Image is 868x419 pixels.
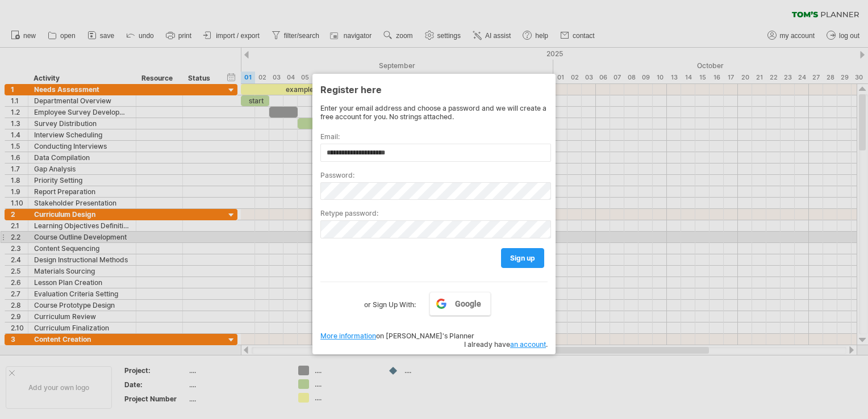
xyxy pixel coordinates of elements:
a: sign up [501,248,544,268]
span: I already have . [464,340,548,349]
a: an account [510,340,546,349]
span: sign up [510,254,535,262]
a: Google [429,292,491,316]
span: Google [455,299,481,308]
div: Enter your email address and choose a password and we will create a free account for you. No stri... [320,104,548,121]
label: Email: [320,132,548,141]
label: Password: [320,171,548,179]
span: on [PERSON_NAME]'s Planner [320,332,474,340]
div: Register here [320,79,548,99]
a: More information [320,332,376,340]
label: or Sign Up With: [364,292,416,311]
label: Retype password: [320,209,548,217]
